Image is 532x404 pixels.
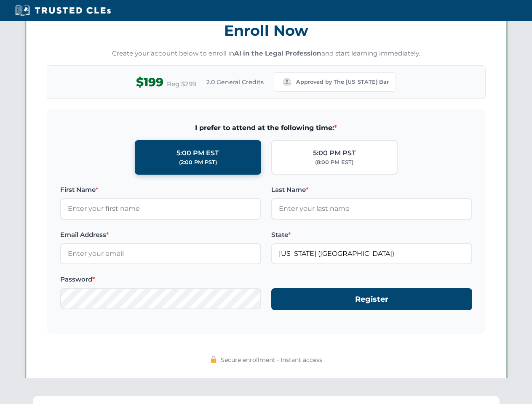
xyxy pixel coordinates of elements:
[271,288,472,311] button: Register
[221,355,322,364] span: Secure enrollment • Instant access
[60,185,261,195] label: First Name
[60,243,261,264] input: Enter your email
[281,76,293,88] img: Missouri Bar
[167,79,196,89] span: Reg $299
[47,49,486,58] p: Create your account below to enroll in and start learning immediately.
[179,158,217,167] div: (2:00 PM PST)
[60,274,261,284] label: Password
[313,148,356,159] div: 5:00 PM PST
[136,73,163,92] span: $199
[13,4,113,17] img: Trusted CLEs
[60,198,261,219] input: Enter your first name
[315,158,353,167] div: (8:00 PM EST)
[234,49,321,57] strong: AI in the Legal Profession
[271,198,472,219] input: Enter your last name
[47,17,486,44] h3: Enroll Now
[60,230,261,240] label: Email Address
[271,185,472,195] label: Last Name
[210,356,217,363] img: 🔒
[176,148,219,159] div: 5:00 PM EST
[60,122,472,133] span: I prefer to attend at the following time:
[206,77,264,87] span: 2.0 General Credits
[296,78,389,86] span: Approved by The [US_STATE] Bar
[271,230,472,240] label: State
[271,243,472,264] input: Missouri (MO)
